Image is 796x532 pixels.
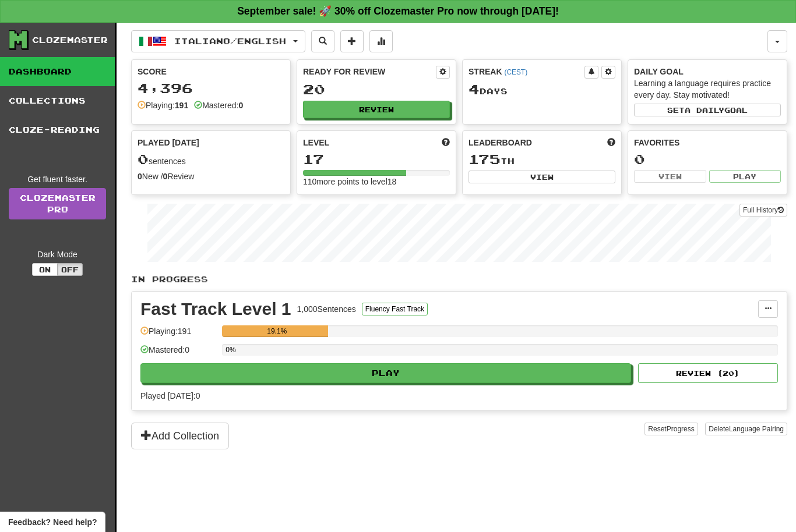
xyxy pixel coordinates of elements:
div: 0 [634,152,781,166]
a: (CEST) [504,68,527,76]
div: 19.1% [226,325,328,337]
a: ClozemasterPro [9,188,106,219]
div: Learning a language requires practice every day. Stay motivated! [634,77,781,101]
button: Add sentence to collection [340,30,364,52]
div: Playing: 191 [140,325,216,345]
div: Clozemaster [32,34,108,46]
div: Fast Track Level 1 [140,300,291,318]
button: View [469,171,615,183]
button: More stats [369,30,393,52]
span: This week in points, UTC [607,137,615,148]
span: Played [DATE]: 0 [140,391,200,400]
div: Ready for Review [303,66,436,77]
div: th [469,152,615,167]
button: Seta dailygoal [634,104,781,116]
strong: September sale! 🚀 30% off Clozemaster Pro now through [DATE]! [237,5,559,17]
button: Italiano/English [131,30,305,52]
div: Playing: [138,100,188,111]
div: Dark Mode [9,249,106,260]
button: Review (20) [638,363,778,383]
strong: 0 [163,172,168,181]
button: View [634,170,706,183]
div: Day s [469,82,615,97]
div: Mastered: 0 [140,344,216,363]
div: Daily Goal [634,66,781,77]
span: Level [303,137,329,148]
p: In Progress [131,274,787,285]
button: Full History [739,204,787,217]
button: Review [303,101,450,118]
strong: 191 [175,101,188,110]
span: Leaderboard [469,137,532,148]
button: On [32,263,58,276]
button: Fluency Fast Track [362,303,428,315]
div: 1,000 Sentences [297,303,356,315]
button: Search sentences [311,30,334,52]
button: DeleteLanguage Pairing [705,423,787,435]
button: Add Collection [131,423,229,449]
div: 110 more points to level 18 [303,176,450,187]
span: 175 [469,151,501,167]
div: Favorites [634,137,781,148]
button: Play [140,363,631,383]
div: New / Review [138,171,284,182]
span: Progress [667,425,695,433]
span: a daily [685,106,724,114]
div: sentences [138,152,284,167]
strong: 0 [138,172,142,181]
span: Score more points to level up [442,137,450,148]
div: 4,396 [138,81,284,95]
div: Get fluent faster. [9,173,106,185]
strong: 0 [238,101,243,110]
div: 17 [303,152,450,166]
span: Language Pairing [729,425,784,433]
span: 4 [469,81,480,97]
button: Play [709,170,781,183]
button: Off [57,263,83,276]
span: Open feedback widget [8,516,97,528]
button: ResetProgress [644,423,698,435]
span: Played [DATE] [138,137,199,148]
div: 20 [303,82,450,97]
span: 0 [138,151,149,167]
span: Italiano / English [174,36,286,46]
div: Mastered: [194,100,243,111]
div: Streak [469,66,584,77]
div: Score [138,66,284,77]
